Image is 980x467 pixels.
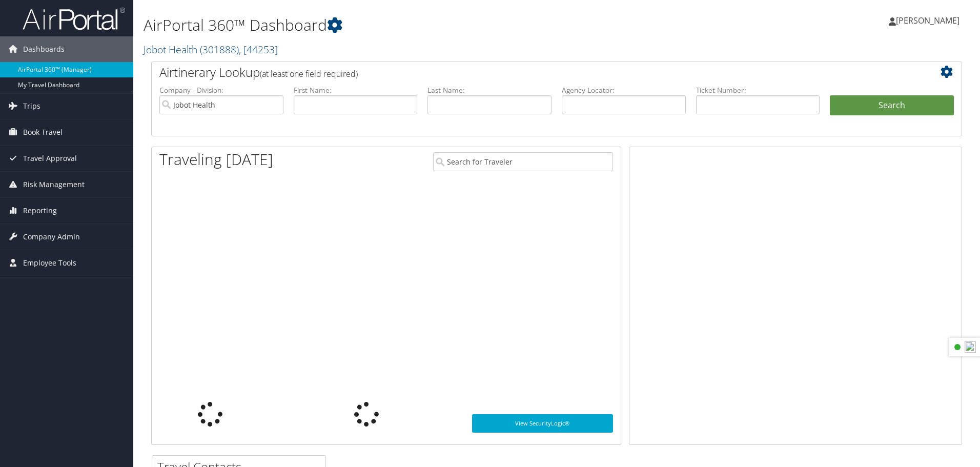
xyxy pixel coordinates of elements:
[562,85,686,95] label: Agency Locator:
[159,85,283,95] label: Company - Division:
[433,152,613,171] input: Search for Traveler
[23,224,80,250] span: Company Admin
[830,95,954,116] button: Search
[23,250,76,276] span: Employee Tools
[23,119,63,145] span: Book Travel
[159,149,273,170] h1: Traveling [DATE]
[260,68,358,79] span: (at least one field required)
[23,198,57,224] span: Reporting
[200,43,239,56] span: ( 301888 )
[23,93,40,119] span: Trips
[294,85,418,95] label: First Name:
[144,43,278,56] a: Jobot Health
[23,7,125,31] img: airportal-logo.png
[23,146,77,171] span: Travel Approval
[889,5,970,36] a: [PERSON_NAME]
[472,414,613,433] a: View SecurityLogic®
[23,36,65,62] span: Dashboards
[696,85,820,95] label: Ticket Number:
[159,64,886,81] h2: Airtinerary Lookup
[239,43,278,56] span: , [ 44253 ]
[896,15,959,26] span: [PERSON_NAME]
[144,14,695,36] h1: AirPortal 360™ Dashboard
[427,85,552,95] label: Last Name:
[23,172,85,197] span: Risk Management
